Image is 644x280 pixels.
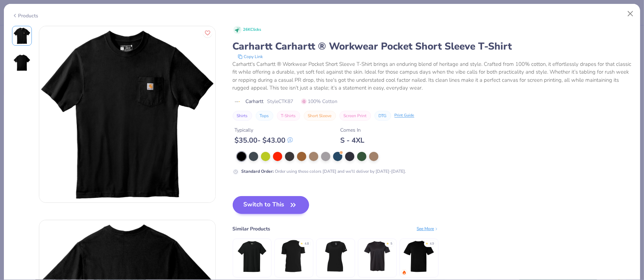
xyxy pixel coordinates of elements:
[340,111,371,121] button: Screen Print
[277,240,311,273] img: Nike Dri-Fit Cotton/Poly Tee
[13,54,30,71] img: Back
[277,111,300,121] button: T-Shirts
[301,98,338,105] span: 100% Cotton
[235,126,293,134] div: Typically
[426,241,429,244] div: ★
[417,225,439,232] div: See More
[235,240,269,273] img: Carhartt Short Sleeve T-Shirt
[203,28,212,38] button: Like
[12,12,39,19] div: Products
[235,136,293,145] div: $ 35.00 - $ 43.00
[233,111,252,121] button: Shirts
[267,98,294,105] span: Style CTK87
[233,99,242,104] img: brand logo
[236,53,265,60] button: copy to clipboard
[375,111,391,121] button: DTG
[387,241,389,244] div: ★
[304,111,336,121] button: Short Sleeve
[13,27,30,44] img: Front
[39,26,215,202] img: Front
[233,40,632,53] div: Carhartt Carhartt ® Workwear Pocket Short Sleeve T-Shirt
[402,240,436,273] img: Comfort Colors Adult Heavyweight T-Shirt
[395,113,414,119] div: Print Guide
[246,98,264,105] span: Carhartt
[242,168,274,174] strong: Standard Order :
[360,240,394,273] img: Adidas Sport T-Shirt
[233,225,271,233] div: Similar Products
[233,60,632,92] div: Carhartt's Carhartt ® Workwear Pocket Short Sleeve T-Shirt brings an enduring blend of heritage a...
[256,111,273,121] button: Tops
[391,241,393,246] div: 5
[341,136,365,145] div: S - 4XL
[305,241,309,246] div: 4.8
[242,168,406,175] div: Order using these colors [DATE] and we'll deliver by [DATE]-[DATE].
[430,241,434,246] div: 4.9
[402,270,406,275] img: trending.gif
[624,7,637,21] button: Close
[301,241,303,244] div: ★
[233,196,309,214] button: Switch to This
[319,240,352,273] img: Nike Ladies Dri-Fit Cotton/Poly Scoop Neck Tee
[341,126,365,134] div: Comes In
[243,27,261,33] span: 26K Clicks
